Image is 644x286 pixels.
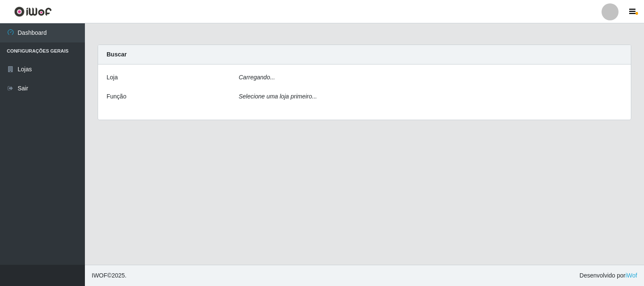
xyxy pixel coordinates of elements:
[92,271,127,280] span: © 2025 .
[579,271,637,280] span: Desenvolvido por
[625,272,637,279] a: iWof
[107,92,127,101] label: Função
[14,6,52,17] img: CoreUI Logo
[107,51,127,58] strong: Buscar
[92,272,107,279] span: IWOF
[239,74,275,81] i: Carregando...
[107,73,118,82] label: Loja
[239,93,317,100] i: Selecione uma loja primeiro...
